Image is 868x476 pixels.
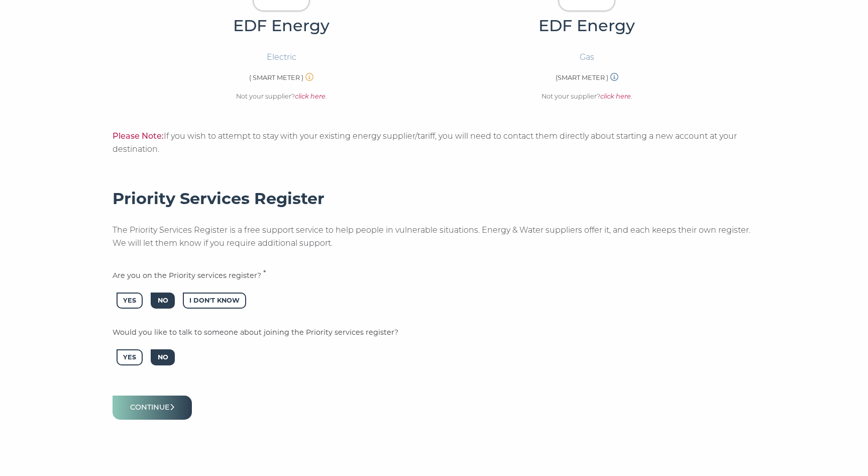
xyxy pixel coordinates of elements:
[117,349,143,366] span: Yes
[113,131,164,141] span: Please Note:
[130,16,432,36] h4: EDF Energy
[113,271,261,280] span: Are you on the Priority services register?
[113,188,755,209] h4: Priority Services Register
[236,91,327,102] p: Not your supplier? .
[267,51,296,64] p: Electric
[295,92,325,100] a: click here
[113,328,398,337] span: Would you like to talk to someone about joining the Priority services register?
[113,130,755,156] p: If you wish to attempt to stay with your existing energy supplier/tariff, you will need to contac...
[436,16,738,36] h4: EDF Energy
[556,74,608,81] span: (SMART METER )
[151,293,174,309] span: No
[113,396,192,419] button: Continue
[249,74,303,81] span: ( SMART METER )
[151,349,174,366] span: No
[113,224,755,250] p: The Priority Services Register is a free support service to help people in vulnerable situations....
[580,51,594,64] p: Gas
[600,92,631,100] a: click here
[183,293,246,309] span: I Don't Know
[541,91,632,102] p: Not your supplier? .
[117,293,143,309] span: Yes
